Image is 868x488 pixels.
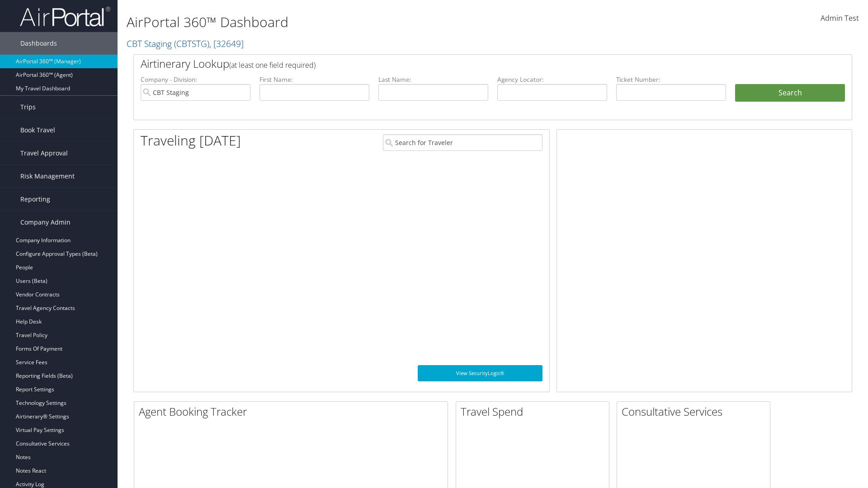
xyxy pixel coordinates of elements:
[383,134,542,151] input: Search for Traveler
[174,38,209,50] span: ( CBTSTG )
[139,404,448,419] h2: Agent Booking Tracker
[229,60,316,70] span: (at least one field required)
[616,75,726,84] label: Ticket Number:
[461,404,609,419] h2: Travel Spend
[497,75,607,84] label: Agency Locator:
[127,13,615,32] h1: AirPortal 360™ Dashboard
[821,13,859,23] span: Admin Test
[20,6,110,27] img: airportal-logo.png
[20,188,50,211] span: Reporting
[20,211,71,234] span: Company Admin
[20,119,55,141] span: Book Travel
[141,56,785,71] h2: Airtinerary Lookup
[418,365,542,381] a: View SecurityLogic®
[259,75,369,84] label: First Name:
[20,165,75,188] span: Risk Management
[735,84,845,102] button: Search
[378,75,488,84] label: Last Name:
[141,75,250,84] label: Company - Division:
[141,131,241,150] h1: Traveling [DATE]
[20,96,36,118] span: Trips
[209,38,244,50] span: , [ 32649 ]
[821,5,859,33] a: Admin Test
[20,142,68,164] span: Travel Approval
[622,404,770,419] h2: Consultative Services
[127,38,244,50] a: CBT Staging
[20,32,57,55] span: Dashboards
